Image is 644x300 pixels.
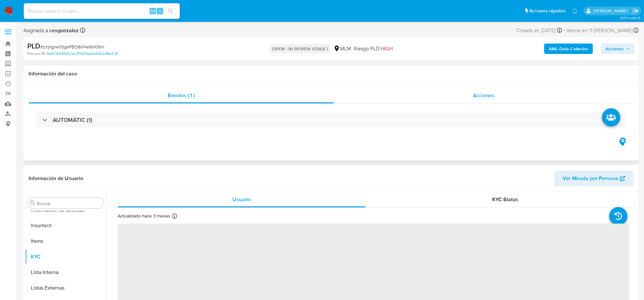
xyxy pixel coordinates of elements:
span: - [563,26,565,35]
h1: Información de Usuario [29,175,83,182]
p: cesar.gonzalez@mercadolibre.com.mx [593,8,630,14]
h1: Información del caso [29,71,634,77]
span: Acciones [605,44,624,54]
span: s [159,8,161,14]
span: Eventos ( 1 ) [168,92,195,99]
input: Buscar [37,201,101,206]
button: Insurtech [25,218,106,233]
b: cesgonzalez [48,27,79,34]
input: Buscar usuario o caso... [24,7,180,15]
button: Lista Interna [25,265,106,280]
p: OPEN - IN REVIEW STAGE I [269,44,331,53]
span: KYC Status [493,196,519,203]
div: Creado el: [DATE] [517,26,562,35]
span: # zXjKgrw0SgkPBO8sf4e6M06m [40,44,104,50]
button: Ver Mirada por Persona [554,171,634,186]
span: Alt [150,8,155,14]
span: Vence en 11 [PERSON_NAME] [566,27,633,34]
b: PLD [27,41,40,51]
a: 9e47549fb92ac31fd01ea3cfa5dcf8a4 [46,51,118,57]
span: HIGH [381,45,393,52]
span: Riesgo PLD: [354,45,393,52]
div: MLM [334,45,351,52]
span: Accesos rápidos [529,7,566,14]
b: AML Data Collector [549,44,588,54]
b: Person ID [27,51,45,57]
div: AUTOMATIC (1) [36,112,626,127]
button: Listas Externas [25,280,106,296]
button: Buscar [30,201,35,206]
p: Actualizado hace 3 meses [118,213,170,219]
h3: AUTOMATIC (1) [53,116,92,124]
span: Asignado a [23,27,79,34]
button: search-icon [164,7,177,16]
span: Usuario [232,196,251,203]
button: Acciones [601,44,635,54]
button: Items [25,233,106,249]
button: AML Data Collector [544,44,593,54]
span: Ver Mirada por Persona [563,171,618,186]
button: KYC [25,249,106,265]
span: Acciones [473,92,494,99]
a: Notificaciones [572,8,578,14]
a: Salir [632,7,639,14]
